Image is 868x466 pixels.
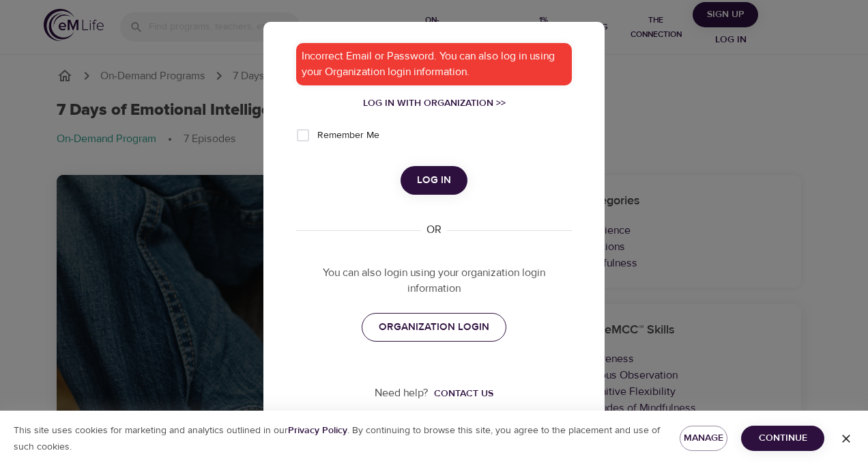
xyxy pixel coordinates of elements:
p: You can also login using your organization login information [296,265,572,297]
a: Contact us [429,387,493,400]
span: Remember Me [317,128,379,143]
span: Manage [691,430,717,447]
span: ORGANIZATION LOGIN [379,318,489,336]
a: Log in with Organization >> [296,96,572,110]
div: Contact us [434,387,493,400]
a: ORGANIZATION LOGIN [362,313,506,342]
div: Incorrect Email or Password. You can also log in using your Organization login information. [296,43,572,85]
button: Log in [401,166,467,195]
span: Log in [417,172,451,189]
span: Continue [752,430,813,447]
div: OR [421,222,447,238]
p: Need help? [375,385,429,401]
b: Privacy Policy [288,424,347,437]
